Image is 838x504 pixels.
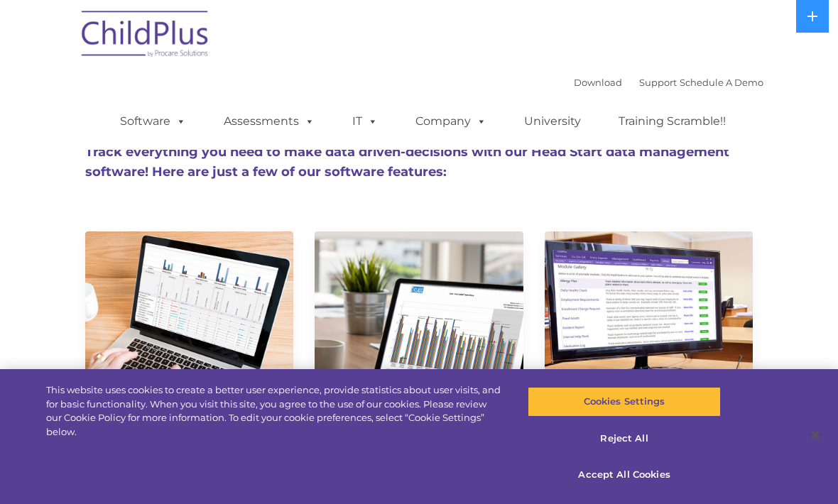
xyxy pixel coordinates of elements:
button: Accept All Cookies [528,460,720,490]
a: University [510,107,595,136]
img: Dash [85,231,293,439]
a: Company [401,107,501,136]
img: ModuleDesigner750 [545,231,753,439]
img: ChildPlus by Procare Solutions [75,1,217,72]
img: CLASS-750 [315,231,523,439]
a: Schedule A Demo [680,77,763,88]
a: IT [338,107,392,136]
a: Support [639,77,677,88]
a: Training Scramble!! [604,107,740,136]
font: | [574,77,763,88]
button: Cookies Settings [528,387,720,417]
a: Download [574,77,622,88]
a: Assessments [209,107,329,136]
a: Software [106,107,200,136]
button: Reject All [528,424,720,454]
div: This website uses cookies to create a better user experience, provide statistics about user visit... [46,383,503,439]
button: Close [800,420,831,451]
